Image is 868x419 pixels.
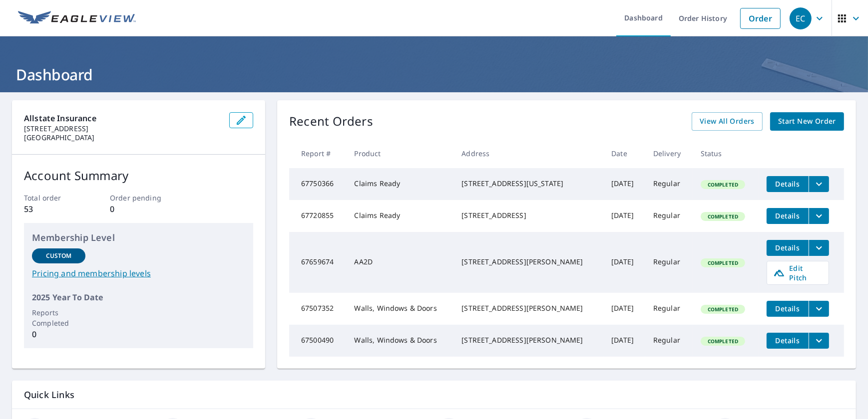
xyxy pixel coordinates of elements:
[700,115,755,128] span: View All Orders
[24,167,253,185] p: Account Summary
[24,203,81,215] p: 53
[645,139,693,168] th: Delivery
[453,139,603,168] th: Address
[809,240,829,256] button: filesDropdownBtn-67659674
[645,200,693,232] td: Regular
[645,325,693,357] td: Regular
[32,267,245,279] a: Pricing and membership levels
[347,168,454,200] td: Claims Ready
[702,181,744,188] span: Completed
[740,8,781,29] a: Order
[809,301,829,317] button: filesDropdownBtn-67507352
[347,139,454,168] th: Product
[645,232,693,293] td: Regular
[773,263,823,282] span: Edit Pitch
[12,64,856,85] h1: Dashboard
[778,115,836,128] span: Start New Order
[603,168,645,200] td: [DATE]
[289,112,373,131] p: Recent Orders
[645,168,693,200] td: Regular
[809,208,829,224] button: filesDropdownBtn-67720855
[702,213,744,220] span: Completed
[289,293,347,325] td: 67507352
[692,112,763,131] a: View All Orders
[347,232,454,293] td: AA2D
[773,243,803,252] span: Details
[347,293,454,325] td: Walls, Windows & Doors
[809,333,829,349] button: filesDropdownBtn-67500490
[110,193,167,203] p: Order pending
[770,112,844,131] a: Start New Order
[289,139,347,168] th: Report #
[767,240,809,256] button: detailsBtn-67659674
[603,293,645,325] td: [DATE]
[790,7,812,29] div: EC
[289,325,347,357] td: 67500490
[603,200,645,232] td: [DATE]
[461,303,595,313] div: [STREET_ADDRESS][PERSON_NAME]
[24,389,844,401] p: Quick Links
[645,293,693,325] td: Regular
[773,304,803,313] span: Details
[32,291,245,303] p: 2025 Year To Date
[603,232,645,293] td: [DATE]
[347,325,454,357] td: Walls, Windows & Doors
[32,307,85,328] p: Reports Completed
[24,112,221,124] p: Allstate Insurance
[773,336,803,345] span: Details
[18,11,136,26] img: EV Logo
[110,203,167,215] p: 0
[24,124,221,133] p: [STREET_ADDRESS]
[289,232,347,293] td: 67659674
[767,301,809,317] button: detailsBtn-67507352
[809,176,829,192] button: filesDropdownBtn-67750366
[24,193,81,203] p: Total order
[461,210,595,220] div: [STREET_ADDRESS]
[347,200,454,232] td: Claims Ready
[702,338,744,345] span: Completed
[767,176,809,192] button: detailsBtn-67750366
[767,333,809,349] button: detailsBtn-67500490
[461,179,595,189] div: [STREET_ADDRESS][US_STATE]
[773,179,803,189] span: Details
[32,231,245,244] p: Membership Level
[773,211,803,220] span: Details
[46,251,72,260] p: Custom
[702,306,744,313] span: Completed
[603,325,645,357] td: [DATE]
[461,335,595,345] div: [STREET_ADDRESS][PERSON_NAME]
[289,200,347,232] td: 67720855
[767,208,809,224] button: detailsBtn-67720855
[702,259,744,266] span: Completed
[24,133,221,142] p: [GEOGRAPHIC_DATA]
[461,257,595,267] div: [STREET_ADDRESS][PERSON_NAME]
[289,168,347,200] td: 67750366
[603,139,645,168] th: Date
[693,139,759,168] th: Status
[767,261,829,285] a: Edit Pitch
[32,328,85,340] p: 0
